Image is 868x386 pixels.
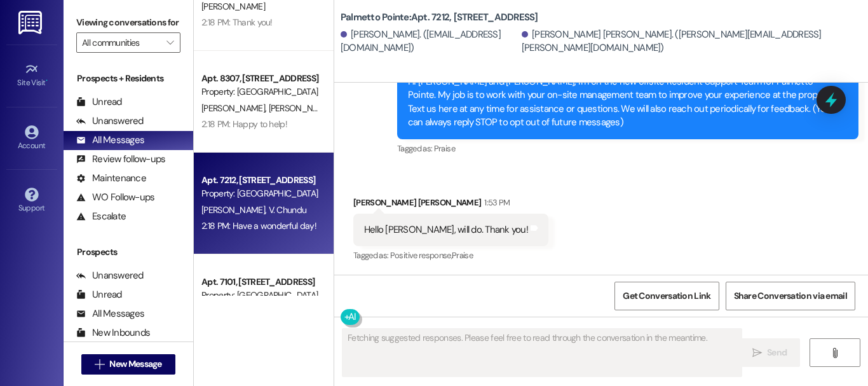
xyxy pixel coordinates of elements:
div: 1:53 PM [481,196,510,209]
div: [PERSON_NAME] [PERSON_NAME]. ([PERSON_NAME][EMAIL_ADDRESS][PERSON_NAME][DOMAIN_NAME]) [522,28,858,55]
span: V. Chundu [268,204,306,216]
div: Escalate [76,210,126,223]
div: [PERSON_NAME] [PERSON_NAME] [353,196,548,214]
div: Property: [GEOGRAPHIC_DATA] [201,85,319,99]
span: [PERSON_NAME] [201,1,265,12]
div: Maintenance [76,172,146,185]
i:  [166,38,173,48]
a: Account [6,121,57,156]
span: Praise [452,250,473,261]
div: Review follow-ups [76,153,165,166]
div: Unanswered [76,269,144,282]
span: Get Conversation Link [623,289,710,303]
div: Unanswered [76,114,144,128]
div: All Messages [76,307,144,321]
span: [PERSON_NAME] [201,102,269,114]
textarea: Fetching suggested responses. Please feel free to read through the conversation in the meantime. [342,329,742,376]
span: [PERSON_NAME] [201,204,269,216]
div: 2:18 PM: Have a wonderful day! [201,220,316,231]
a: Site Visit • [6,59,57,93]
div: Property: [GEOGRAPHIC_DATA] [201,289,319,302]
div: Property: [GEOGRAPHIC_DATA] [201,187,319,200]
button: New Message [81,354,175,375]
b: Palmetto Pointe: Apt. 7212, [STREET_ADDRESS] [341,11,538,24]
div: Tagged as: [397,139,858,158]
div: Tagged as: [353,246,548,265]
input: All communities [82,32,160,53]
div: Prospects + Residents [64,72,193,85]
div: Unread [76,95,122,109]
img: ResiDesk Logo [18,11,44,34]
div: All Messages [76,134,144,147]
span: Praise [434,143,455,154]
span: Positive response , [390,250,452,261]
span: Send [767,346,787,359]
i:  [95,359,104,369]
button: Get Conversation Link [614,282,719,310]
div: Apt. 8307, [STREET_ADDRESS] [201,72,319,85]
div: Prospects [64,245,193,259]
div: Apt. 7101, [STREET_ADDRESS] [201,275,319,289]
div: Hi [PERSON_NAME] and [PERSON_NAME], I'm on the new offsite Resident Support Team for Palmetto Poi... [408,75,838,130]
i:  [752,348,762,358]
button: Send [739,338,801,367]
div: New Inbounds [76,326,150,340]
div: Unread [76,288,122,301]
div: WO Follow-ups [76,191,154,204]
label: Viewing conversations for [76,13,180,32]
span: [PERSON_NAME] [268,102,332,114]
span: Share Conversation via email [734,289,847,303]
div: [PERSON_NAME]. ([EMAIL_ADDRESS][DOMAIN_NAME]) [341,28,519,55]
div: 2:18 PM: Thank you! [201,17,273,28]
div: Hello [PERSON_NAME], will do. Thank you! [364,223,528,237]
button: Share Conversation via email [726,282,855,310]
span: • [46,76,48,85]
i:  [830,348,839,358]
div: Apt. 7212, [STREET_ADDRESS] [201,174,319,187]
a: Support [6,184,57,218]
div: 2:18 PM: Happy to help! [201,118,287,130]
span: New Message [109,357,161,371]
